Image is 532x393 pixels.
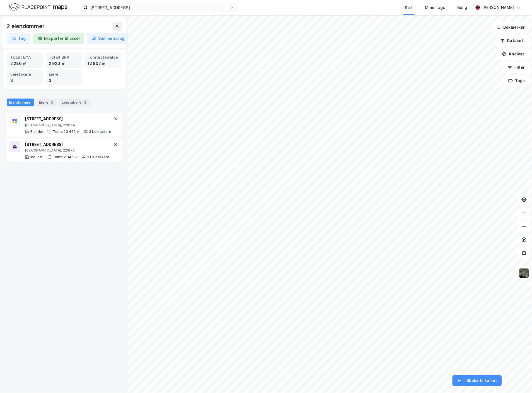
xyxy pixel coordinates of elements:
div: Bolig [458,4,467,11]
div: [STREET_ADDRESS] [25,141,110,148]
div: Kontrollprogram for chat [504,366,532,393]
div: 3 [83,100,88,105]
div: Industri [30,155,44,159]
div: [GEOGRAPHIC_DATA], 22/872 [25,148,110,153]
div: Tomtestørrelse [88,54,118,60]
button: Bokmerker [492,22,530,33]
div: 2 286 ㎡ [10,60,40,67]
div: Totalt BYA [10,54,40,60]
button: Sammendrag [87,33,129,44]
button: Tags [504,75,530,86]
div: 12 807 ㎡ [88,60,118,67]
div: Eiere [49,71,79,77]
div: 3 [49,77,79,84]
div: 2 920 ㎡ [49,60,79,67]
button: Datasett [496,35,530,46]
div: Kart [405,4,413,11]
div: [PERSON_NAME] [482,4,514,11]
div: 3 [49,100,55,105]
iframe: Chat Widget [504,366,532,393]
div: [STREET_ADDRESS] [25,116,112,122]
div: Totalt BRA [49,54,79,60]
div: 2 eiendommer [7,22,46,31]
div: Tomt: 10 462 ㎡ [53,130,80,134]
button: Analyse [497,48,530,60]
div: Leietakere [10,71,40,77]
div: [GEOGRAPHIC_DATA], 22/874 [25,123,112,127]
div: 3 Leietakere [87,155,109,159]
div: Leietakere [59,99,90,106]
img: logo.f888ab2527a4732fd821a326f86c7f29.svg [9,3,67,12]
div: 3 [10,77,40,84]
img: 9k= [519,268,529,279]
div: Tomt: 2 345 ㎡ [53,155,78,159]
button: Tilbake til kartet [453,375,502,386]
div: Eiendommer [7,99,34,106]
button: Filter [503,62,530,73]
button: Eksporter til Excel [33,33,84,44]
button: Tag [7,33,30,44]
div: Eiere [37,99,57,106]
div: 3 Leietakere [89,130,111,134]
div: Blandet [30,130,44,134]
div: Mine Tags [425,4,445,11]
input: Søk på adresse, matrikkel, gårdeiere, leietakere eller personer [88,3,230,12]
